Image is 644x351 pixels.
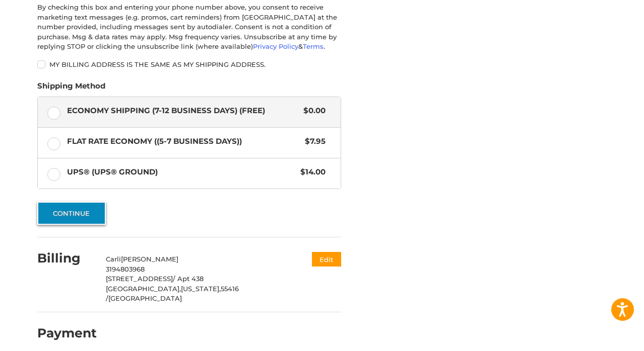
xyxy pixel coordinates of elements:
[67,105,299,117] span: Economy Shipping (7-12 Business Days) (Free)
[106,285,181,293] span: [GEOGRAPHIC_DATA],
[173,275,204,283] span: / Apt 438
[67,136,300,147] span: Flat Rate Economy ((5-7 Business Days))
[312,252,341,267] button: Edit
[106,255,121,263] span: Carli
[181,285,221,293] span: [US_STATE],
[37,250,96,266] h2: Billing
[37,325,97,341] h2: Payment
[108,294,182,302] span: [GEOGRAPHIC_DATA]
[121,255,178,263] span: [PERSON_NAME]
[299,105,326,117] span: $0.00
[106,265,145,273] span: 3194803968
[253,42,298,50] a: Privacy Policy
[37,202,106,225] button: Continue
[37,80,105,97] legend: Shipping Method
[37,3,341,52] div: By checking this box and entering your phone number above, you consent to receive marketing text ...
[37,60,341,68] label: My billing address is the same as my shipping address.
[296,166,326,178] span: $14.00
[106,275,173,283] span: [STREET_ADDRESS]
[300,136,326,147] span: $7.95
[303,42,324,50] a: Terms
[67,166,296,178] span: UPS® (UPS® Ground)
